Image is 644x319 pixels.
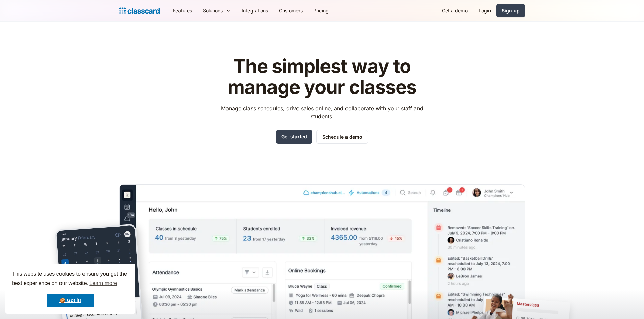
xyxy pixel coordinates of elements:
a: Integrations [236,3,273,18]
a: Get started [276,130,312,144]
a: Sign up [496,4,525,17]
a: learn more about cookies [88,278,118,288]
a: Get a demo [436,3,473,18]
h1: The simplest way to manage your classes [215,56,429,98]
div: Sign up [502,7,520,14]
a: Pricing [308,3,334,18]
a: Customers [273,3,308,18]
p: Manage class schedules, drive sales online, and collaborate with your staff and students. [215,104,429,121]
div: Solutions [203,7,223,14]
div: cookieconsent [5,264,135,314]
a: Features [168,3,197,18]
a: home [119,6,160,16]
a: Login [473,3,496,18]
div: Solutions [197,3,236,18]
a: Schedule a demo [316,130,368,144]
span: This website uses cookies to ensure you get the best experience on our website. [12,270,129,288]
a: dismiss cookie message [47,294,94,307]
